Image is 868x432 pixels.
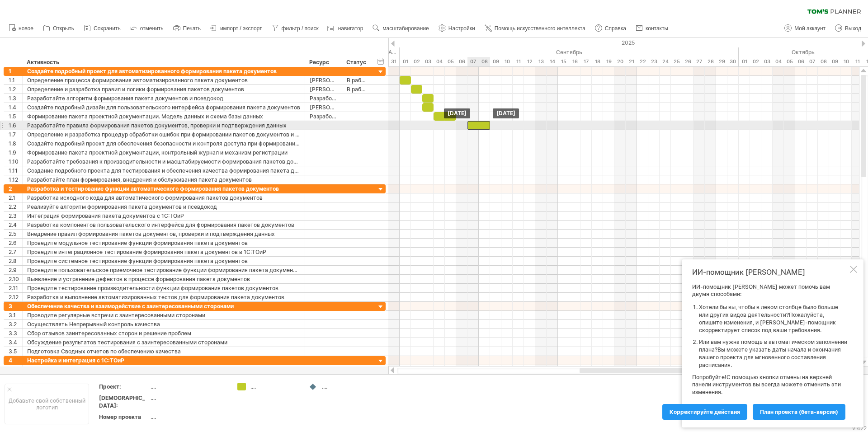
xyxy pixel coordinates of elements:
a: контакты [633,23,671,34]
a: Справка [593,23,629,34]
div: Среда, 10 сентября 2025 года [501,57,513,66]
ya-tr-span: Создайте подробный проект для обеспечения безопасности и контроля доступа при формировании пакета... [27,140,353,147]
div: Вторник, 7 октября 2025 года [807,57,818,66]
div: 2.11 [9,284,22,292]
div: Четверг, 11 сентября 2025 года [513,57,524,66]
div: Пятница, 19 сентября 2025 года [603,57,614,66]
ya-tr-span: В работе [347,77,371,84]
ya-tr-span: ИИ-помощник [PERSON_NAME] может помочь вам двумя способами: [692,283,830,298]
div: Вторник, 16 сентября 2025 года [569,57,580,66]
div: .... [151,394,226,402]
ya-tr-span: Осуществлять Непрерывный контроль качества [27,321,160,328]
ya-tr-span: Настройки [448,25,475,32]
ya-tr-span: Октябрь [792,49,815,56]
a: фильтр / поиск [269,23,321,34]
ya-tr-span: Реализуйте алгоритм формирования пакета документов и псевдокод [27,203,217,210]
ya-tr-span: фильтр / поиск [282,25,319,32]
ya-tr-span: [DEMOGRAPHIC_DATA]: [99,394,145,409]
div: Вторник, 30 сентября 2025 года [727,57,739,66]
a: Настройки [436,23,478,34]
div: 2.10 [9,275,22,283]
div: Среда, 24 сентября 2025 года [660,57,671,66]
div: 1.11 [9,166,22,175]
div: 1 [9,67,22,75]
ya-tr-span: импорт / экспорт [220,25,262,32]
div: Воскресенье, 21 сентября 2025 года [626,57,637,66]
ya-tr-span: Определение процесса формирования автоматизированного пакета документов [27,77,248,84]
div: 3.2 [9,320,22,329]
ya-tr-span: Разработайте план формирования, внедрения и обслуживания пакета документов [27,176,252,183]
div: Четверг, 4 сентября 2025 года [434,57,445,66]
ya-tr-span: Определение и разработка правил и логики формирования пакетов документов [27,86,244,93]
ya-tr-span: Статус [346,59,366,66]
div: 1.4 [9,103,22,112]
div: 3 [9,302,22,310]
div: Суббота, 13 сентября 2025 года [535,57,547,66]
ya-tr-span: Проект: [99,383,121,390]
ya-tr-span: Проведите пользовательское приемочное тестирование функции формирования пакета документов [27,267,302,273]
ya-tr-span: Проведите системное тестирование функции формирования пакета документов [27,258,248,264]
ya-tr-span: план проекта (бета-версия) [760,409,838,415]
div: 2.4 [9,221,22,229]
a: Открыть [41,23,77,34]
ya-tr-span: Корректируйте действия [670,409,740,415]
a: масштабирование [370,23,431,34]
div: 2.12 [9,293,22,301]
ya-tr-span: Попробуйте! [692,374,726,380]
div: 1.2 [9,85,22,94]
ya-tr-span: Сентябрь [556,49,582,56]
div: .... [250,383,300,390]
ya-tr-span: [DATE] [448,110,467,117]
ya-tr-span: Справка [605,25,626,32]
ya-tr-span: Определение и разработка процедур обработки ошибок при формировании пакетов документов и их восст... [27,131,347,138]
div: 3.1 [9,311,22,319]
ya-tr-span: Номер проекта [99,413,141,420]
div: 2.6 [9,239,22,247]
div: 1.1 [9,76,22,85]
div: Понедельник, 1 сентября 2025 года [400,57,411,66]
ya-tr-span: Август [388,49,407,56]
ya-tr-span: Разработайте требования к производительности и масштабируемости формирования пакетов документов [27,158,320,165]
ya-tr-span: Мой аккаунт [794,25,826,32]
div: Понедельник, 6 октября 2025 года [795,57,807,66]
ya-tr-span: Разработчик [310,95,344,102]
a: Мой аккаунт [782,23,828,34]
a: Выход [833,23,864,34]
ya-tr-span: Разработайте алгоритм формирования пакета документов и псевдокод [27,95,223,102]
ya-tr-span: Разработка исходного кода для автоматического формирования пакетов документов [27,194,263,201]
ya-tr-span: Печать [183,25,201,32]
div: 2.1 [9,193,22,202]
div: Среда, 3 сентября 2025 года [422,57,434,66]
ya-tr-span: [PERSON_NAME] [310,86,355,93]
div: Пятница, 10 октября 2025 года [840,57,852,66]
div: 3.5 [9,347,22,356]
ya-tr-span: Разработка и тестирование функции автоматического формирования пакетов документов [27,185,279,192]
ya-tr-span: Ресурс [309,59,329,66]
div: 4 [9,356,22,365]
ya-tr-span: Разработчик [310,113,344,120]
div: 1.5 [9,112,22,121]
div: Суббота, 27 сентября 2025 года [693,57,705,66]
ya-tr-span: Добавьте свой собственный логотип [9,397,85,411]
ya-tr-span: Подготовка Сводных отчетов по обеспечению качества [27,348,181,355]
ya-tr-span: Создайте подробный дизайн для пользовательского интерфейса формирования пакета документов [27,104,300,111]
div: Понедельник, 29 сентября 2025 года [716,57,727,66]
div: 1.9 [9,148,22,157]
ya-tr-span: Разработка и выполнение автоматизированных тестов для формирования пакета документов [27,294,284,301]
div: 1.7 [9,130,22,139]
div: Суббота, 20 сентября 2025 года [614,57,626,66]
div: Пятница, 3 октября 2025 года [761,57,773,66]
ya-tr-span: Проведите модульное тестирование функции формирования пакета документов [27,239,248,246]
a: отменить [128,23,166,34]
a: навигатор [326,23,366,34]
ya-tr-span: Разработайте правила формирования пакетов документов, проверки и подтверждения данных [27,122,287,129]
ya-tr-span: [PERSON_NAME] [310,77,355,84]
div: 1.6 [9,121,22,130]
div: 3.4 [9,338,22,347]
div: 4.1 [9,365,22,374]
div: Четверг, 9 октября 2025 года [829,57,840,66]
div: 2.2 [9,202,22,211]
ya-tr-span: Обеспечение качества и взаимодействие с заинтересованными сторонами [27,303,234,310]
div: Среда, 1 октября 2025 года [739,57,750,66]
div: 2 [9,184,22,193]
